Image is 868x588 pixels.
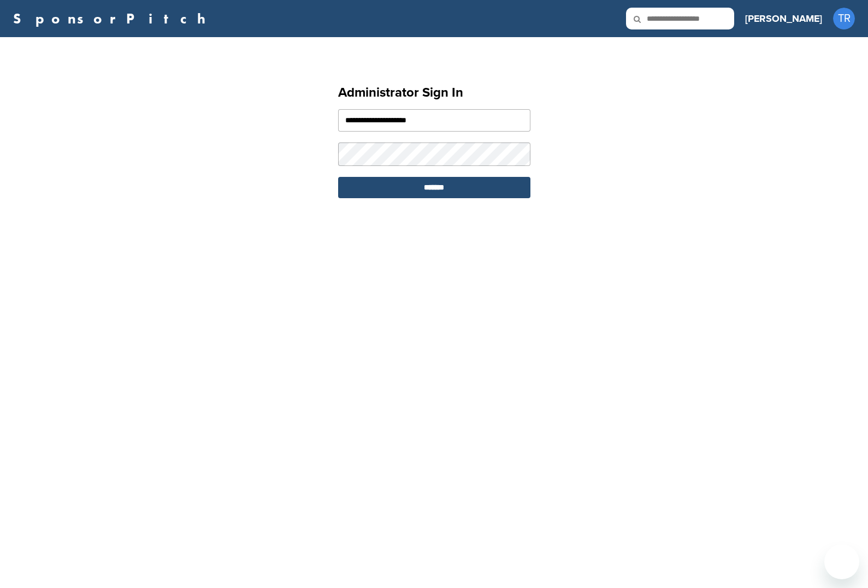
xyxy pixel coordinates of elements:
a: SponsorPitch [13,11,212,26]
a: [PERSON_NAME] [745,7,822,31]
iframe: Button to launch messaging window [824,544,859,579]
h1: Administrator Sign In [338,83,530,103]
span: TR [833,8,855,29]
h3: [PERSON_NAME] [745,11,822,26]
